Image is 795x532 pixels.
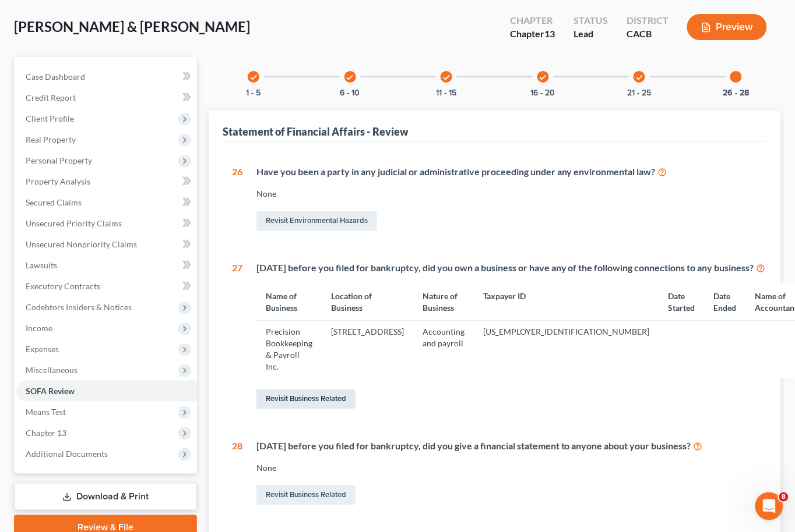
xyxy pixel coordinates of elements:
[36,155,223,183] a: More in the Help Center
[26,93,76,102] span: Credit Report
[413,283,474,320] th: Nature of Business
[55,381,65,391] button: Upload attachment
[26,386,75,396] span: SOFA Review
[16,66,197,87] a: Case Dashboard
[232,261,242,412] div: 27
[26,155,92,165] span: Personal Property
[33,6,52,25] img: Profile image for James
[232,165,242,233] div: 26
[48,61,114,70] strong: All Cases View
[26,323,52,333] span: Income
[442,73,451,81] i: check
[80,164,191,174] span: More in the Help Center
[26,114,74,123] span: Client Profile
[755,492,783,520] iframe: Intercom live chat
[9,346,224,384] div: Jenn says…
[48,122,129,144] strong: Download & Print Forms/Schedules
[223,125,409,139] div: Statement of Financial Affairs - Review
[182,5,205,27] button: Home
[9,220,191,336] div: Hi [PERSON_NAME]! I am a little confused by your question and not sure what you mean by "break it...
[16,213,197,234] a: Unsecured Priority Claims
[779,492,789,502] span: 8
[322,283,413,320] th: Location of Business
[705,283,746,320] th: Date Ended
[256,485,356,505] a: Revisit Business Related
[510,14,555,27] div: Chapter
[37,381,46,391] button: Gif picker
[16,234,197,255] a: Unsecured Nonpriority Claims
[8,5,30,27] button: go back
[19,227,182,329] div: Hi [PERSON_NAME]! I am a little confused by your question and not sure what you mean by "break it...
[26,176,90,186] span: Property Analysis
[26,407,66,417] span: Means Test
[256,439,758,453] div: [DATE] before you filed for bankruptcy, did you give a financial statement to anyone about your b...
[574,14,608,27] div: Status
[26,72,85,81] span: Case Dashboard
[16,171,197,192] a: Property Analysis
[26,365,78,375] span: Miscellaneous
[628,89,652,97] button: 21 - 25
[42,346,224,382] div: so usually I prepare the petition with the signature pages as like one packet
[205,5,226,26] div: Close
[57,6,132,15] h1: [PERSON_NAME]
[256,462,758,474] div: None
[247,89,261,97] button: 1 - 5
[26,428,66,438] span: Chapter 13
[256,283,322,320] th: Name of Business
[26,302,132,312] span: Codebtors Insiders & Notices
[50,197,115,205] b: [PERSON_NAME]
[18,381,27,391] button: Emoji picker
[474,283,659,320] th: Taxpayer ID
[9,49,224,193] div: Operator says…
[57,15,116,26] p: Active 30m ago
[256,188,758,200] div: None
[200,377,219,395] button: Send a message…
[539,73,547,81] i: check
[474,321,659,378] td: [US_EMPLOYER_IDENTIFICATION_NUMBER]
[26,344,59,354] span: Expenses
[687,14,767,40] button: Preview
[50,196,199,206] div: joined the conversation
[9,159,28,178] img: Profile image for Operator
[26,449,108,459] span: Additional Documents
[9,220,224,346] div: James says…
[26,197,82,207] span: Secured Claims
[35,195,47,207] img: Profile image for James
[544,28,555,39] span: 13
[48,91,139,101] strong: Downloading Forms
[627,27,669,41] div: CACB
[26,260,57,270] span: Lawsuits
[16,276,197,297] a: Executory Contracts
[574,27,608,41] div: Lead
[74,381,83,391] button: Start recording
[36,81,223,112] div: Downloading Forms
[16,255,197,276] a: Lawsuits
[14,18,250,35] span: [PERSON_NAME] & [PERSON_NAME]
[510,27,555,41] div: Chapter
[413,321,474,378] td: Accounting and payroll
[249,73,258,81] i: check
[232,439,242,508] div: 28
[9,193,224,220] div: James says…
[723,89,749,97] button: 26 - 28
[531,89,555,97] button: 16 - 20
[256,211,377,231] a: Revisit Environmental Hazards
[256,165,758,179] div: Have you been a party in any judicial or administrative proceeding under any environmental law?
[26,281,100,291] span: Executory Contracts
[26,218,122,228] span: Unsecured Priority Claims
[14,483,197,510] a: Download & Print
[16,192,197,213] a: Secured Claims
[437,89,457,97] button: 11 - 15
[10,357,223,377] textarea: Message…
[16,87,197,108] a: Credit Report
[26,239,137,249] span: Unsecured Nonpriority Claims
[627,14,669,27] div: District
[322,321,413,378] td: [STREET_ADDRESS]
[51,353,214,375] div: so usually I prepare the petition with the signature pages as like one packet
[36,112,223,155] div: Download & Print Forms/Schedules
[256,389,356,409] a: Revisit Business Related
[256,321,322,378] td: Precision Bookkeeping & Payroll Inc.
[36,50,223,81] div: All Cases View
[26,134,76,144] span: Real Property
[659,283,705,320] th: Date Started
